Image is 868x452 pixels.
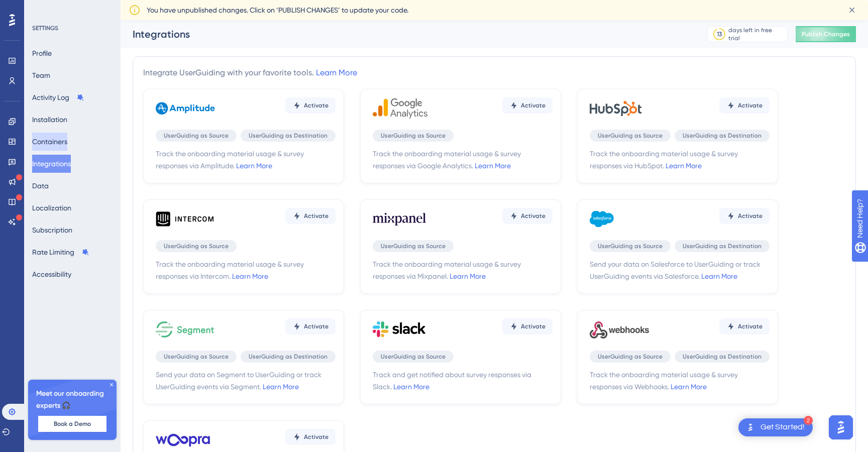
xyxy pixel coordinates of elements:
a: Learn More [666,162,702,170]
span: Meet our onboarding experts 🎧 [36,388,108,412]
span: UserGuiding as Source [381,353,446,361]
span: Track the onboarding material usage & survey responses via Google Analytics. [373,148,553,172]
span: Send your data on Segment to UserGuiding or track UserGuiding events via Segment. [156,369,336,393]
span: UserGuiding as Source [598,132,663,140]
div: SETTINGS [32,24,114,32]
span: Book a Demo [54,420,91,428]
button: Containers [32,133,67,151]
button: Activate [285,97,336,114]
span: UserGuiding as Source [164,353,229,361]
button: Installation [32,110,67,129]
span: Track the onboarding material usage & survey responses via Mixpanel. [373,258,553,282]
div: days left in free trial [728,26,784,42]
div: 2 [804,416,813,425]
iframe: UserGuiding AI Assistant Launcher [826,412,856,442]
span: UserGuiding as Destination [683,132,762,140]
button: Team [32,66,50,84]
span: Track the onboarding material usage & survey responses via HubSpot. [590,148,770,172]
div: Open Get Started! checklist, remaining modules: 2 [738,418,813,436]
div: Integrations [133,27,682,41]
button: Accessibility [32,265,71,283]
span: UserGuiding as Source [381,242,446,250]
button: Rate Limiting [32,243,89,261]
button: Activate [502,318,553,334]
span: UserGuiding as Source [598,242,663,250]
div: Get Started! [761,422,805,433]
span: UserGuiding as Destination [683,353,762,361]
button: Activate [502,208,553,224]
span: Track the onboarding material usage & survey responses via Intercom. [156,258,336,282]
button: Activity Log [32,88,84,106]
button: Activate [285,318,336,334]
span: UserGuiding as Source [598,353,663,361]
span: Activate [521,212,546,220]
span: UserGuiding as Destination [249,353,328,361]
button: Activate [502,97,553,114]
span: Activate [738,322,763,330]
a: Learn More [475,162,511,170]
button: Activate [285,429,336,445]
span: UserGuiding as Source [381,132,446,140]
span: Activate [304,101,329,109]
span: Track and get notified about survey responses via Slack. [373,369,553,393]
span: UserGuiding as Destination [249,132,328,140]
span: Activate [521,101,546,109]
a: Learn More [450,272,486,280]
button: Data [32,177,49,195]
span: Activate [738,212,763,220]
a: Learn More [232,272,268,280]
span: UserGuiding as Source [164,132,229,140]
span: Activate [304,433,329,441]
button: Book a Demo [38,416,106,432]
a: Learn More [701,272,737,280]
span: Activate [521,322,546,330]
button: Activate [719,208,770,224]
button: Publish Changes [796,26,856,42]
button: Profile [32,44,52,62]
span: Activate [738,101,763,109]
a: Learn More [671,383,707,391]
span: Activate [304,212,329,220]
button: Activate [719,318,770,334]
span: Need Help? [24,3,63,15]
button: Localization [32,199,71,217]
a: Learn More [316,68,357,77]
button: Activate [285,208,336,224]
span: UserGuiding as Source [164,242,229,250]
button: Activate [719,97,770,114]
div: Integrate UserGuiding with your favorite tools. [143,67,357,79]
span: Send your data on Salesforce to UserGuiding or track UserGuiding events via Salesforce. [590,258,770,282]
span: You have unpublished changes. Click on ‘PUBLISH CHANGES’ to update your code. [147,4,408,16]
img: launcher-image-alternative-text [744,421,756,433]
span: Track the onboarding material usage & survey responses via Webhooks. [590,369,770,393]
span: Publish Changes [802,30,850,38]
a: Learn More [393,383,429,391]
span: UserGuiding as Destination [683,242,762,250]
a: Learn More [263,383,299,391]
button: Integrations [32,155,71,173]
button: Subscription [32,221,72,239]
span: Track the onboarding material usage & survey responses via Amplitude. [156,148,336,172]
span: Activate [304,322,329,330]
div: 13 [717,30,722,38]
a: Learn More [236,162,272,170]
